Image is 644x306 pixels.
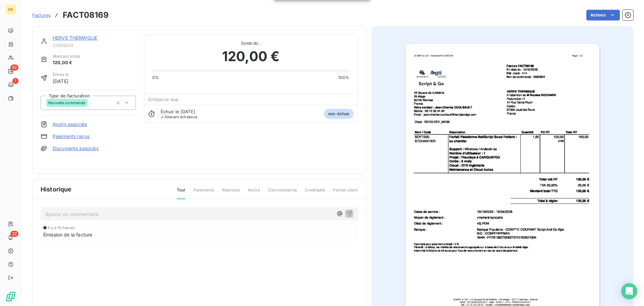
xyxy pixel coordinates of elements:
[53,121,87,128] a: Avoirs associés
[152,40,350,46] span: Solde dû :
[5,291,16,302] img: Logo LeanPay
[53,35,97,41] a: HERVE THERMIQUE
[586,10,620,20] button: Actions
[324,109,353,119] span: non-échue
[161,115,198,119] span: avant échéance
[53,133,90,140] a: Paiements reçus
[12,78,18,84] span: 1
[48,226,75,230] span: il y a 15 heures
[222,46,279,67] span: 120,00 €
[43,231,92,238] span: Émission de la facture
[161,109,195,114] span: Échue le [DATE]
[161,115,169,119] span: J-30
[53,78,69,85] span: [DATE]
[53,59,80,66] span: 120,00 €
[338,75,350,81] span: 100%
[41,185,72,194] span: Historique
[5,4,16,15] div: SA
[177,187,185,199] span: Tout
[53,43,136,48] span: 27445674
[248,187,260,199] span: Avoirs
[152,75,159,81] span: 0%
[48,101,86,105] span: Nouvelle commande
[32,12,51,18] span: Factures
[53,72,69,78] span: Émise le
[268,187,297,199] span: Commentaires
[621,283,637,299] div: Open Intercom Messenger
[194,187,214,199] span: Paiements
[333,187,358,199] span: Portail client
[148,97,179,102] span: Échéance due
[305,187,325,199] span: Creditsafe
[10,231,18,237] span: 22
[53,145,99,152] a: Documents associés
[222,187,240,199] span: Relances
[53,53,80,59] span: Montant initial
[32,12,51,18] a: Factures
[10,64,18,71] span: 52
[63,9,109,21] h3: FACT08169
